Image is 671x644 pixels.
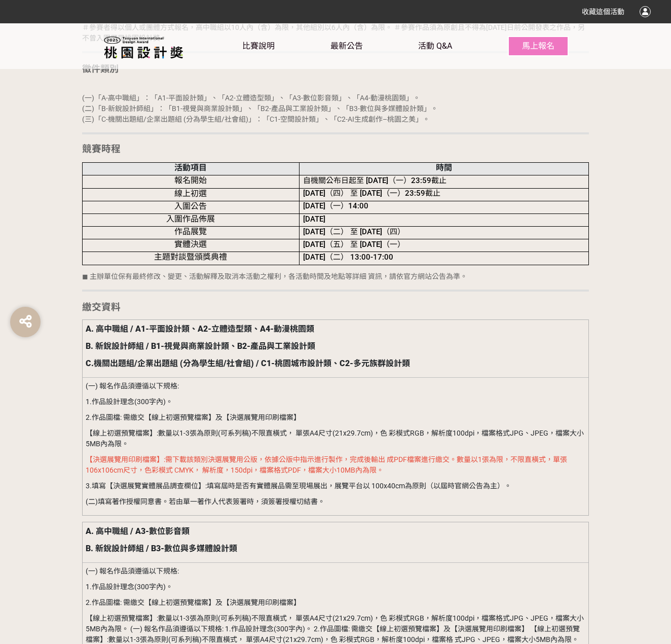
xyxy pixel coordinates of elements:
p: 2.作品圖檔: 需繳交【線上初選預覽檔案】及【決選展覽用印刷檔案】 [86,597,586,608]
span: 入圍公告 [174,201,207,211]
button: 馬上報名 [508,36,569,56]
a: 比賽說明 [242,23,275,69]
p: 1.作品設計理念(300字內)。 [86,582,586,592]
span: 作品展覽 [174,227,207,236]
span: 【決選展覽用印刷檔案】:需下載該類別決選展覽用公版，依據公版中指示進行製作，完成後輸出 成PDF檔案進行繳交。數量以1張為限，不限直橫式，單張106x106cm尺寸，色彩模式 CMYK， 解析度... [86,455,567,474]
span: [DATE]（二） 至 [DATE]（四） [303,227,405,236]
strong: 活動項目 [174,163,207,172]
p: (二)填寫著作授權同意書。若由單一著作人代表簽署時，須簽署授權切結書。 [86,496,586,507]
p: ◼ 主辦單位保有最終修改、變更、活動解釋及取消本活動之權利，各活動時間及地點等詳細 資訊，請依官方網站公告為準。 [82,271,589,282]
a: 最新公告 [330,23,363,69]
span: [DATE]（二） 13:00-17:00 [303,253,393,262]
a: 活動 Q&A [418,23,452,69]
span: 比賽說明 [242,41,275,51]
span: 線上初選 [174,189,207,198]
p: 2.作品圖檔: 需繳交【線上初選預覽檔案】及【決選展覽用印刷檔案】 [86,412,586,423]
span: 實體決選 [174,239,207,249]
p: 【線上初選預覽檔案】:數量以1-3張為原則(可系列稿)不限直橫式， 單張A4尺寸(21x29.7cm)，色 彩模式RGB，解析度100dpi，檔案格式JPG、JPEG，檔案大小5MB內為限。 [86,428,586,449]
span: 入圍作品佈展 [166,214,215,224]
p: (一)「A-高中職組」：「A1-平面設計類」、「A2-立體造型類」、「A3-數位影音類」、「A4-動漫桃園類」。 (二)「B-新銳設計師組」：「B1-視覺與商業設計類」、「B2-產品與工業設計類... [82,93,589,125]
span: 主題對談暨頒獎典禮 [154,252,227,262]
img: 2025桃園設計獎 [102,34,184,59]
strong: B. 新銳設計師組 / B3-數位與多媒體設計類 [86,544,237,553]
strong: 繳交資料 [82,302,121,313]
span: 自機關公布日起至 [DATE]（一）23:59截止 [303,176,446,185]
p: (一) 報名作品須遵循以下規格: [86,381,586,391]
p: 3.填寫【決選展覽實體展品調查欄位】:填寫屆時是否有實體展品需至現場展出，展覽平台以 100x40cm為原則（以屆時官網公告為主）。 [86,481,586,491]
span: [DATE]（一）14:00 [303,201,368,210]
span: 活動 Q&A [418,41,452,51]
strong: A. 高中職組 / A1-平面設計類、A2-立體造型類、A4-動漫桃園類 [86,324,314,334]
span: 收藏這個活動 [582,8,624,16]
strong: 競賽時程 [82,144,121,155]
strong: B. 新銳設計師組 / B1-視覺與商業設計類、B2-產品與工業設計類 [86,341,315,351]
span: 報名開始 [174,175,207,185]
strong: A. 高中職組 / A3-數位影音類 [86,526,190,536]
span: 最新公告 [330,41,363,51]
span: [DATE]（五） 至 [DATE]（一） [303,240,405,249]
strong: C.機關出題組/企業出題組 (分為學生組/社會組) / C1-桃園城市設計類、C2-多元族群設計類 [86,359,410,368]
span: [DATE]（四） 至 [DATE]（一）23:59截止 [303,189,440,198]
span: 馬上報名 [522,41,554,51]
strong: 時間 [436,163,452,172]
strong: 徵件類別 [82,63,119,74]
span: [DATE] [303,214,325,224]
p: (一) 報名作品須遵循以下規格: [86,566,586,577]
p: 1.作品設計理念(300字內)。 [86,397,586,407]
